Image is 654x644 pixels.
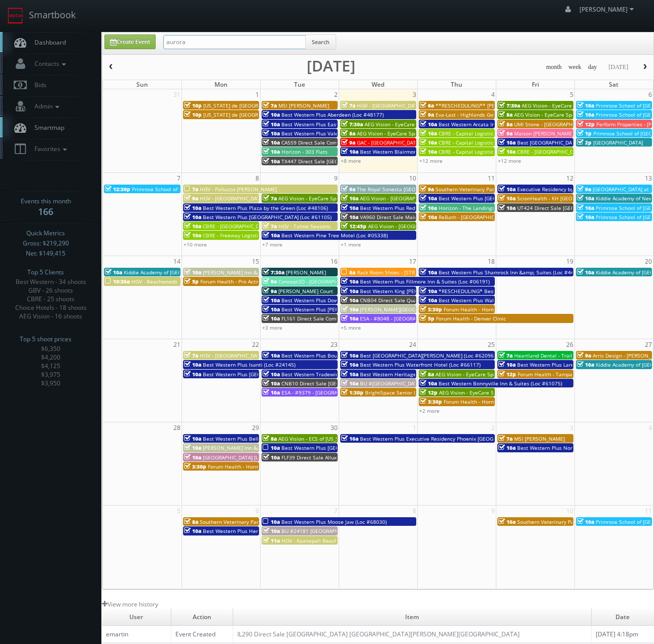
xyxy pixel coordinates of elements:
span: Best Western Plus Plaza by the Green (Loc #48106) [203,204,328,211]
span: Best Western Plus Waltham Boston (Loc #22009) [439,297,558,304]
span: 7a [498,435,513,442]
span: 9a [420,186,434,193]
img: smartbook-logo.png [8,8,24,24]
span: AEG Vision - EyeCare Specialties of [US_STATE] - In Focus Vision Center [357,130,528,137]
span: Best [GEOGRAPHIC_DATA][PERSON_NAME] (Loc #62096) [360,352,495,359]
span: 10a [498,518,516,525]
span: 10a [184,361,201,368]
span: 10a [184,269,201,276]
span: ReBath - [GEOGRAPHIC_DATA] [439,213,511,221]
span: 10a [341,315,358,322]
span: 10a [341,288,358,295]
span: 7a [498,352,513,359]
span: 17 [408,256,417,267]
span: Best Western Plus Aberdeen (Loc #48177) [281,111,384,118]
span: Forum Health - Tampa Clinic [518,371,587,378]
a: IL290 Direct Sale [GEOGRAPHIC_DATA] [GEOGRAPHIC_DATA][PERSON_NAME][GEOGRAPHIC_DATA] [237,630,520,638]
span: 2p [577,139,592,146]
span: 1 [255,89,260,100]
span: ESA - #9379 - [GEOGRAPHIC_DATA] [281,389,365,396]
span: Best Western Plus Shamrock Inn &amp; Suites (Loc #44518) [439,269,585,276]
span: BrightSpace Senior Living - College Walk [365,389,464,396]
button: Search [305,34,336,50]
span: 10a [184,444,201,451]
span: Horizon - 303 Flats [281,148,328,155]
span: Wed [372,80,384,89]
span: 10a [420,269,437,276]
span: 9a [263,288,277,295]
span: FL161 Direct Sale Comfort Suites [GEOGRAPHIC_DATA] Downtown [281,315,440,322]
span: 7a [263,195,277,202]
span: 10a [341,195,358,202]
span: 8a [341,130,355,137]
a: +8 more [341,157,361,164]
span: 10a [498,361,516,368]
span: 10a [263,297,280,304]
span: Best Western Tradewinds (Loc #05429) [281,371,377,378]
span: 6 [647,89,653,100]
span: 10a [341,435,358,442]
span: Best Western King [PERSON_NAME] Inn & Suites (Loc #62106) [360,288,511,295]
span: 7:30a [498,102,520,109]
span: 12p [498,371,516,378]
span: Fri [532,80,539,89]
span: HGV - [GEOGRAPHIC_DATA] [200,352,265,359]
a: +12 more [498,157,521,164]
span: Sat [609,80,619,89]
span: Best Western Plus [GEOGRAPHIC_DATA] (Loc #61105) [203,213,332,221]
a: Create Event [104,34,156,49]
span: 15 [251,256,260,267]
span: 11 [487,173,496,184]
a: +5 more [341,324,361,331]
span: 12:45p [341,223,367,230]
span: AEG Vision - EyeCare Specialties of [GEOGRAPHIC_DATA][US_STATE] - [GEOGRAPHIC_DATA] [365,121,582,128]
span: 3:30p [420,398,442,405]
span: 10a [341,371,358,378]
h2: [DATE] [307,61,355,71]
span: MSI [PERSON_NAME] [514,435,565,442]
span: 10a [341,278,358,285]
span: 5p [184,278,199,285]
span: 10a [263,444,280,451]
span: 10a [341,213,358,221]
span: 9a [577,352,591,359]
span: 10p [184,102,202,109]
span: Best [GEOGRAPHIC_DATA] (Loc #62063) [517,139,612,146]
strong: 166 [38,205,53,218]
span: [PERSON_NAME] [579,5,637,14]
span: 10a [577,195,594,202]
span: 10a [263,306,280,313]
span: [PERSON_NAME] Inn &amp; Suites [GEOGRAPHIC_DATA] [203,269,337,276]
a: +7 more [262,241,282,248]
span: Southern Veterinary Partners - [GEOGRAPHIC_DATA] [200,518,325,525]
span: 31 [172,89,181,100]
span: VA960 Direct Sale MainStay Suites [360,213,445,221]
span: 10a [184,232,201,239]
span: Forum Health - Hormones by Design - New Braunfels Clinic [208,463,352,470]
span: 10a [263,111,280,118]
span: 1p [577,130,592,137]
span: AEG Vision - EyeCare Specialties of [US_STATE] – Primary EyeCare ([GEOGRAPHIC_DATA]) [439,389,652,396]
span: 10a [498,195,516,202]
span: 10a [341,352,358,359]
span: 10a [420,204,437,211]
span: 7a [263,102,277,109]
span: 26 [565,339,574,350]
span: 10a [184,435,201,442]
span: 3:30p [184,463,206,470]
span: 8a [420,371,434,378]
span: 10a [263,389,280,396]
span: 9a [341,139,355,146]
span: HGV - [GEOGRAPHIC_DATA] and Racquet Club [200,195,309,202]
span: *RESCHEDULING* Best Western Plus Waltham Boston (Loc #22009) [439,288,604,295]
span: 10a [341,380,358,387]
span: Bids [29,81,47,89]
span: ESA - #8048 - [GEOGRAPHIC_DATA] [360,315,444,322]
span: Eva-Last - Highlands Golf Club [435,111,508,118]
span: 2 [333,89,339,100]
span: Best Western Plus Downtown [GEOGRAPHIC_DATA] (Loc #48199) [281,297,438,304]
span: MSI [PERSON_NAME] [278,102,329,109]
span: CBRE - Capital Logistics Center - Bldg 4 [439,148,534,155]
span: 10a [184,454,201,461]
a: +1 more [341,241,361,248]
